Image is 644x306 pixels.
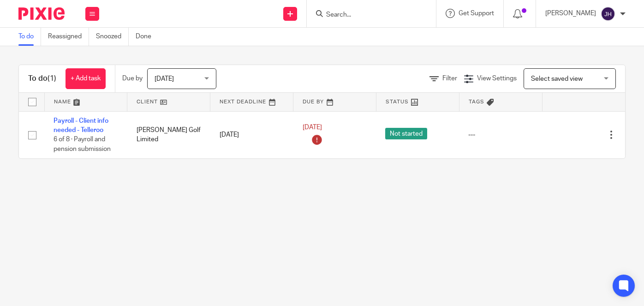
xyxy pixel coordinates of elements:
h1: To do [28,74,56,84]
a: To do [18,28,41,46]
a: + Add task [66,68,106,89]
span: Select saved view [531,76,583,82]
span: Get Support [459,10,494,17]
span: [DATE] [303,124,322,131]
span: [DATE] [155,76,174,82]
input: Search [325,11,408,19]
img: svg%3E [601,6,615,21]
span: Not started [385,128,427,139]
span: Tags [469,99,484,104]
a: Snoozed [96,28,129,46]
img: Pixie [18,7,65,20]
a: Reassigned [48,28,89,46]
div: --- [468,130,533,139]
span: Filter [442,75,457,82]
td: [PERSON_NAME] Golf Limited [127,111,210,158]
p: [PERSON_NAME] [545,9,596,18]
span: (1) [48,75,56,82]
p: Due by [122,74,143,83]
span: 6 of 8 · Payroll and pension submission [54,136,111,152]
td: [DATE] [210,111,293,158]
a: Done [136,28,158,46]
a: Payroll - Client info needed - Telleroo [54,118,108,133]
span: View Settings [477,75,517,82]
